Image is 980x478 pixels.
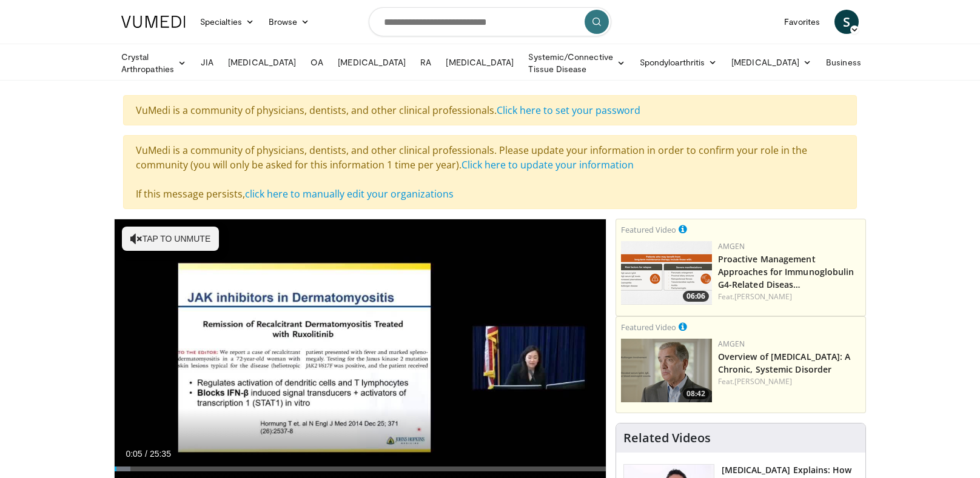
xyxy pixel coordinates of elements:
[115,466,606,471] div: Progress Bar
[621,224,676,235] small: Featured Video
[718,291,861,302] div: Feat.
[834,10,859,34] a: S
[718,351,851,375] a: Overview of [MEDICAL_DATA]: A Chronic, Systemic Disorder
[621,339,712,402] img: 40cb7efb-a405-4d0b-b01f-0267f6ac2b93.png.150x105_q85_crop-smart_upscale.png
[623,431,711,445] h4: Related Videos
[261,10,317,34] a: Browse
[718,376,861,387] div: Feat.
[193,50,221,75] a: JIA
[724,50,819,75] a: [MEDICAL_DATA]
[331,50,413,75] a: [MEDICAL_DATA]
[633,50,724,75] a: Spondyloarthritis
[718,241,745,251] a: Amgen
[621,241,712,305] img: b07e8bac-fd62-4609-bac4-e65b7a485b7c.png.150x105_q85_crop-smart_upscale.png
[734,291,792,302] a: [PERSON_NAME]
[193,10,261,34] a: Specialties
[221,50,303,75] a: [MEDICAL_DATA]
[521,51,632,75] a: Systemic/Connective Tissue Disease
[123,95,857,125] div: VuMedi is a community of physicians, dentists, and other clinical professionals.
[126,449,142,459] span: 0:05
[438,50,521,75] a: [MEDICAL_DATA]
[621,339,712,402] a: 08:42
[413,50,438,75] a: RA
[121,16,186,28] img: VuMedi Logo
[683,291,709,302] span: 06:06
[718,339,745,349] a: Amgen
[150,449,171,459] span: 25:35
[777,10,827,34] a: Favorites
[145,449,147,459] span: /
[122,227,219,251] button: Tap to unmute
[734,376,792,387] a: [PERSON_NAME]
[461,158,634,171] a: Click here to update your information
[621,322,676,333] small: Featured Video
[114,51,193,75] a: Crystal Arthropathies
[123,135,857,209] div: VuMedi is a community of physicians, dentists, and other clinical professionals. Please update yo...
[497,104,640,117] a: Click here to set your password
[683,388,709,399] span: 08:42
[245,187,454,201] a: click here to manually edit your organizations
[819,50,881,75] a: Business
[303,50,331,75] a: OA
[718,253,854,290] a: Proactive Management Approaches for Immunoglobulin G4-Related Diseas…
[369,7,611,36] input: Search topics, interventions
[621,241,712,305] a: 06:06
